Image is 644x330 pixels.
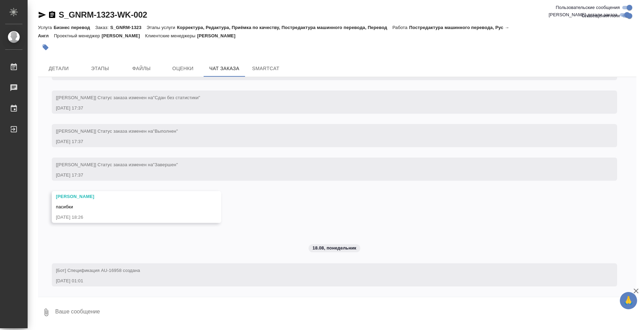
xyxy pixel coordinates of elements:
span: "Выполнен" [153,129,178,134]
p: Корректура, Редактура, Приёмка по качеству, Постредактура машинного перевода, Перевод [177,25,392,30]
span: Детали [42,64,75,73]
span: Файлы [125,64,158,73]
span: Пользовательские сообщения [556,4,620,11]
span: Оповещения-логи [582,12,620,19]
span: SmartCat [249,64,282,73]
p: [PERSON_NAME] [102,33,145,38]
button: Скопировать ссылку [48,11,56,19]
span: Чат заказа [208,64,241,73]
p: Заказ: [95,25,110,30]
div: [PERSON_NAME] [56,193,197,200]
span: "Завершен" [153,162,178,167]
div: [DATE] 18:26 [56,214,197,221]
p: Работа [392,25,409,30]
button: Скопировать ссылку для ЯМессенджера [38,11,46,19]
p: Проектный менеджер [54,33,101,38]
div: [DATE] 17:37 [56,172,593,179]
div: [DATE] 01:01 [56,277,593,284]
p: Этапы услуги [147,25,177,30]
div: [DATE] 17:37 [56,138,593,145]
button: 🙏 [620,292,637,309]
span: [PERSON_NAME] детали заказа [549,11,617,18]
span: [[PERSON_NAME]] Статус заказа изменен на [56,129,178,134]
span: 🙏 [623,293,634,308]
p: 18.08, понедельник [313,245,357,252]
div: [DATE] 17:37 [56,105,593,112]
span: пасибки [56,204,73,209]
span: "Сдан без статистики" [153,95,200,100]
p: Клиентские менеджеры [145,33,197,38]
button: Добавить тэг [38,40,53,55]
span: [[PERSON_NAME]] Статус заказа изменен на [56,95,200,100]
p: [PERSON_NAME] [197,33,241,38]
span: Оценки [166,64,199,73]
span: [[PERSON_NAME]] Статус заказа изменен на [56,162,178,167]
span: [Бот] Спецификация AU-16958 создана [56,268,140,273]
span: Этапы [84,64,117,73]
p: S_GNRM-1323 [110,25,146,30]
p: Бизнес перевод [53,25,95,30]
a: S_GNRM-1323-WK-002 [59,10,147,19]
p: Услуга [38,25,53,30]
